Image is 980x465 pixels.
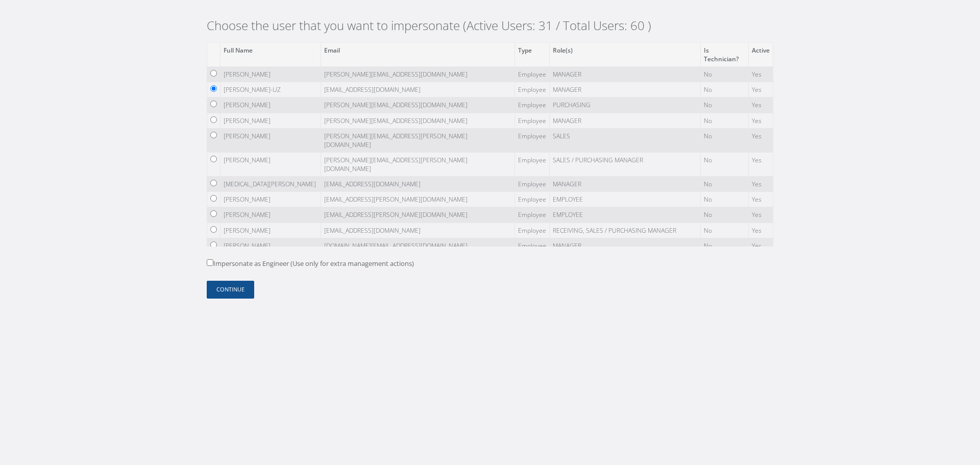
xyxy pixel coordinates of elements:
td: No [701,97,749,113]
td: Yes [748,152,773,176]
td: Yes [748,97,773,113]
th: Full Name [220,42,321,66]
td: EMPLOYEE [550,207,701,223]
td: [PERSON_NAME] [220,238,321,253]
td: No [701,192,749,207]
td: MANAGER [550,113,701,128]
td: [PERSON_NAME] [220,207,321,223]
td: [EMAIL_ADDRESS][PERSON_NAME][DOMAIN_NAME] [321,192,515,207]
td: [PERSON_NAME][EMAIL_ADDRESS][DOMAIN_NAME] [321,67,515,82]
td: [EMAIL_ADDRESS][DOMAIN_NAME] [321,177,515,192]
td: [MEDICAL_DATA][PERSON_NAME] [220,177,321,192]
td: Employee [515,192,550,207]
td: [PERSON_NAME] [220,128,321,152]
td: Employee [515,177,550,192]
th: Type [515,42,550,66]
td: [PERSON_NAME][EMAIL_ADDRESS][DOMAIN_NAME] [321,113,515,128]
td: [EMAIL_ADDRESS][DOMAIN_NAME] [321,82,515,97]
th: Role(s) [550,42,701,66]
td: MANAGER [550,238,701,253]
td: Employee [515,223,550,238]
td: [EMAIL_ADDRESS][DOMAIN_NAME] [321,223,515,238]
td: Employee [515,128,550,152]
td: No [701,113,749,128]
td: No [701,207,749,223]
td: Employee [515,97,550,113]
td: Yes [748,192,773,207]
td: Yes [748,223,773,238]
label: Impersonate as Engineer (Use only for extra management actions) [207,259,414,269]
td: No [701,152,749,176]
td: No [701,223,749,238]
td: [PERSON_NAME] [220,113,321,128]
td: [PERSON_NAME] [220,223,321,238]
td: Employee [515,207,550,223]
td: SALES [550,128,701,152]
td: [PERSON_NAME][EMAIL_ADDRESS][PERSON_NAME][DOMAIN_NAME] [321,128,515,152]
td: SALES / PURCHASING MANAGER [550,152,701,176]
h2: Choose the user that you want to impersonate (Active Users: 31 / Total Users: 60 ) [207,18,773,33]
td: Yes [748,207,773,223]
td: No [701,67,749,82]
td: [PERSON_NAME][EMAIL_ADDRESS][DOMAIN_NAME] [321,97,515,113]
td: [DOMAIN_NAME][EMAIL_ADDRESS][DOMAIN_NAME] [321,238,515,253]
td: [PERSON_NAME][EMAIL_ADDRESS][PERSON_NAME][DOMAIN_NAME] [321,152,515,176]
td: Yes [748,238,773,253]
td: Employee [515,152,550,176]
td: [PERSON_NAME] [220,152,321,176]
td: RECEIVING, SALES / PURCHASING MANAGER [550,223,701,238]
input: Impersonate as Engineer (Use only for extra management actions) [207,259,213,266]
td: MANAGER [550,177,701,192]
td: [PERSON_NAME] [220,97,321,113]
td: [EMAIL_ADDRESS][PERSON_NAME][DOMAIN_NAME] [321,207,515,223]
td: Employee [515,238,550,253]
th: Active [748,42,773,66]
td: Employee [515,82,550,97]
td: Employee [515,113,550,128]
th: Email [321,42,515,66]
td: No [701,82,749,97]
td: [PERSON_NAME] [220,192,321,207]
td: MANAGER [550,82,701,97]
td: No [701,238,749,253]
td: Yes [748,113,773,128]
td: Yes [748,82,773,97]
td: Yes [748,128,773,152]
td: Yes [748,177,773,192]
th: Is Technician? [701,42,749,66]
td: Employee [515,67,550,82]
td: EMPLOYEE [550,192,701,207]
td: No [701,128,749,152]
button: Continue [207,281,254,299]
td: No [701,177,749,192]
td: [PERSON_NAME]-UZ [220,82,321,97]
td: MANAGER [550,67,701,82]
td: Yes [748,67,773,82]
td: [PERSON_NAME] [220,67,321,82]
td: PURCHASING [550,97,701,113]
